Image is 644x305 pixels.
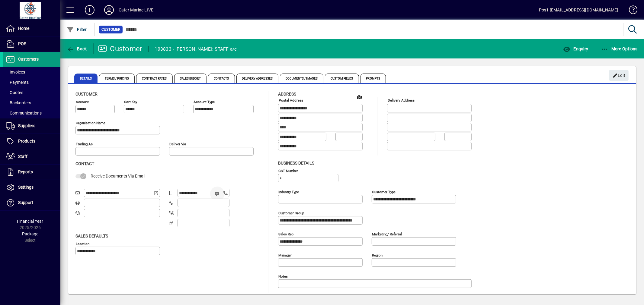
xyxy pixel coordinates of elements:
a: Invoices [3,67,60,77]
button: Send SMS [210,187,225,201]
mat-label: Customer group [278,211,304,215]
mat-label: Trading as [76,142,93,146]
mat-label: GST Number [278,168,298,173]
div: Pos1 [EMAIL_ADDRESS][DOMAIN_NAME] [539,5,618,15]
span: Enquiry [563,46,588,51]
button: More Options [600,43,639,54]
span: Back [67,46,87,51]
span: Details [74,74,98,83]
a: Settings [3,180,60,195]
span: Receive Documents Via Email [91,174,145,178]
mat-label: Notes [278,274,288,278]
button: Enquiry [562,43,590,54]
span: Business details [278,161,314,165]
mat-label: Industry type [278,190,299,194]
span: Contact [75,161,94,166]
mat-label: Sales rep [278,232,293,236]
button: Profile [99,5,119,15]
mat-label: Organisation name [76,121,105,125]
div: Customer [98,44,143,54]
a: Knowledge Base [624,1,636,21]
a: Staff [3,149,60,164]
span: Address [278,92,296,96]
mat-label: Marketing/ Referral [372,232,402,236]
span: Settings [18,185,34,190]
a: Support [3,195,60,210]
span: Suppliers [18,123,35,128]
span: Support [18,200,33,205]
a: Communications [3,108,60,118]
button: Edit [609,70,629,81]
span: POS [18,41,26,46]
mat-label: Account Type [194,100,215,104]
span: Home [18,26,29,31]
span: Custom Fields [325,74,359,83]
div: Cater Marine LIVE [119,5,153,15]
span: Communications [6,111,42,115]
span: Quotes [6,90,23,95]
span: Invoices [6,70,25,74]
a: Home [3,21,60,36]
span: Backorders [6,100,31,105]
mat-label: Account [76,100,89,104]
span: Sales defaults [75,234,108,238]
span: Package [22,231,38,236]
a: Products [3,134,60,149]
span: Products [18,139,35,143]
span: Payments [6,80,29,85]
span: Contacts [208,74,235,83]
span: Customers [18,57,39,61]
a: Reports [3,165,60,180]
a: Backorders [3,98,60,108]
span: Delivery Addresses [236,74,279,83]
app-page-header-button: Back [60,43,94,54]
span: Contract Rates [136,74,172,83]
span: Documents / Images [280,74,323,83]
span: Reports [18,169,33,174]
mat-label: Region [372,253,383,257]
button: Add [80,5,99,15]
span: Financial Year [17,219,43,224]
mat-label: Deliver via [169,142,186,146]
span: Customer [75,92,98,96]
div: 103833 - [PERSON_NAME]: STAFF a/c [155,44,237,54]
mat-label: Customer type [372,190,396,194]
a: Quotes [3,87,60,98]
span: More Options [601,46,638,51]
a: Payments [3,77,60,87]
span: Edit [613,71,626,80]
span: Terms / Pricing [99,74,135,83]
a: View on map [354,92,364,102]
span: Sales Budget [174,74,207,83]
a: POS [3,36,60,52]
mat-label: Location [76,241,89,246]
button: Filter [65,24,88,35]
mat-label: Manager [278,253,292,257]
span: Staff [18,154,27,159]
mat-label: Sort key [124,100,137,104]
button: Back [65,43,88,54]
span: Customer [101,27,120,33]
span: Filter [67,27,87,32]
span: Prompts [360,74,386,83]
a: Suppliers [3,118,60,134]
